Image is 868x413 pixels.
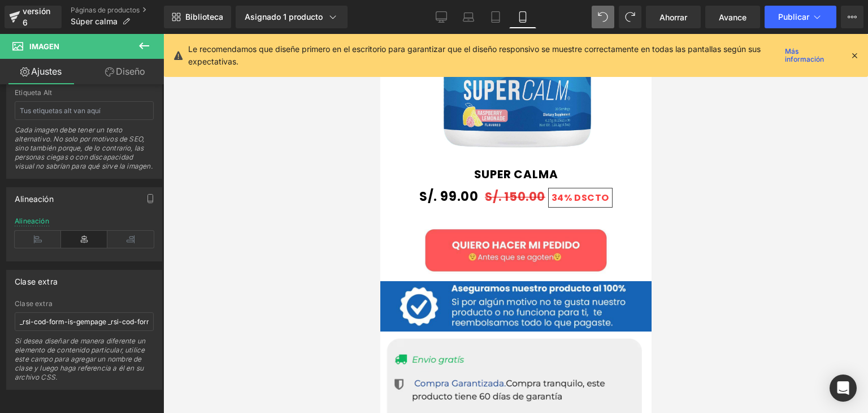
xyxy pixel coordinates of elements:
[188,44,761,66] font: Le recomendamos que diseñe primero en el escritorio para garantizar que el diseño responsivo se m...
[164,6,231,28] a: Nueva Biblioteca
[15,217,49,225] font: Alineación
[5,6,62,28] a: versión 6
[185,12,223,21] font: Biblioteca
[780,49,841,62] a: Más información
[15,299,53,308] font: Clase extra
[15,126,153,170] font: Cada imagen debe tener un texto alternativo. No solo por motivos de SEO, sino también porque, de ...
[194,157,229,170] font: DSCTO
[15,101,154,120] input: Tus etiquetas alt van aquí
[245,12,323,21] font: Asignado 1 producto
[785,47,824,63] font: Más información
[778,12,809,21] font: Publicar
[15,194,54,204] font: Alineación
[765,6,836,28] button: Publicar
[31,66,62,77] font: Ajustes
[39,154,98,171] font: S/. 99.00
[94,134,178,147] a: SUPER CALMA
[15,337,145,381] font: Si desea diseñar de manera diferente un elemento de contenido particular, utilice este campo para...
[71,6,140,14] font: Páginas de productos
[509,6,536,28] a: Móvil
[830,375,857,402] div: Abrir Intercom Messenger
[84,59,166,84] a: Diseño
[719,12,747,22] font: Avance
[428,6,455,28] a: De oficina
[29,42,59,51] font: Imagen
[705,6,760,28] a: Avance
[841,6,863,28] button: Más
[15,88,52,97] font: Etiqueta Alt
[71,16,118,26] font: Súper calma
[592,6,614,28] button: Deshacer
[455,6,482,28] a: Computadora portátil
[71,6,164,15] a: Páginas de productos
[659,12,687,22] font: Ahorrar
[105,154,165,171] font: S/. 150.00
[15,277,58,286] font: Clase extra
[23,6,50,27] font: versión 6
[619,6,641,28] button: Rehacer
[116,66,145,77] font: Diseño
[94,132,178,148] font: SUPER CALMA
[482,6,509,28] a: Tableta
[171,157,192,170] font: 34%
